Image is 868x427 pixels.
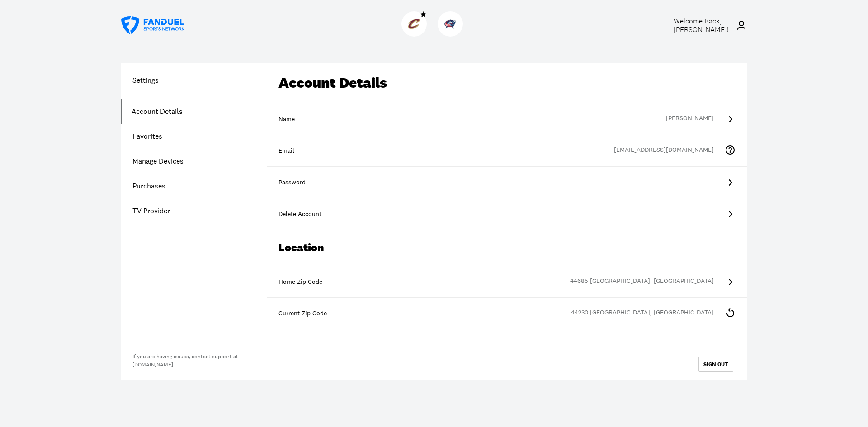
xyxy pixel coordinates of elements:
img: Cavaliers [408,18,420,30]
a: CavaliersCavaliers [401,29,430,38]
a: Account Details [121,99,267,124]
img: Blue Jackets [444,18,456,30]
span: Welcome Back, [PERSON_NAME] ! [674,16,729,34]
div: [PERSON_NAME] [666,114,725,125]
div: Account Details [267,63,747,103]
div: [EMAIL_ADDRESS][DOMAIN_NAME] [614,145,725,156]
a: Manage Devices [121,149,267,174]
a: Blue JacketsBlue Jackets [438,29,467,38]
h1: Settings [121,75,267,85]
a: FanDuel Sports Network [121,16,184,34]
div: Delete Account [278,210,736,219]
div: Location [267,230,747,266]
div: Current Zip Code [278,309,736,318]
div: Name [278,115,736,124]
a: TV Provider [121,198,267,223]
a: Welcome Back,[PERSON_NAME]! [653,17,747,34]
button: SIGN OUT [698,357,733,372]
a: Favorites [121,124,267,149]
a: If you are having issues, contact support at[DOMAIN_NAME] [132,353,238,368]
div: 44685 [GEOGRAPHIC_DATA], [GEOGRAPHIC_DATA] [570,277,725,287]
a: Purchases [121,174,267,198]
div: Home Zip Code [278,277,736,286]
div: Email [278,146,736,155]
div: 44230 [GEOGRAPHIC_DATA], [GEOGRAPHIC_DATA] [571,308,725,319]
div: Password [278,178,736,187]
